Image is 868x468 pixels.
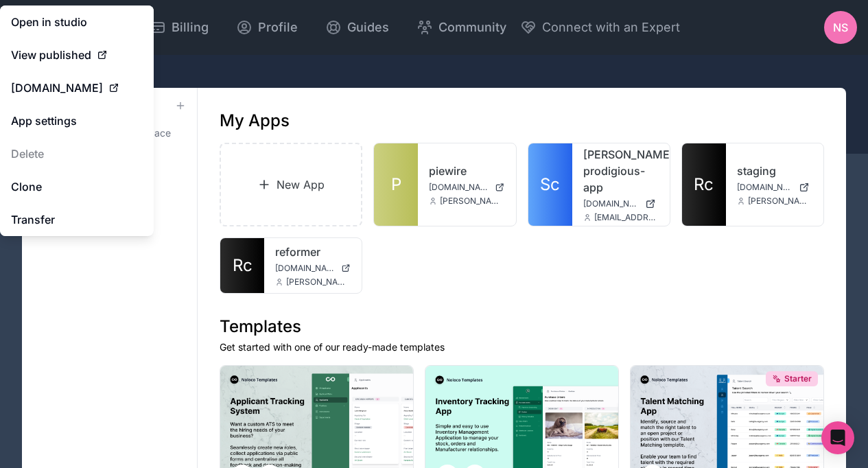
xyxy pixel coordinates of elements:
[520,18,680,37] button: Connect with an Expert
[737,182,793,193] span: [DOMAIN_NAME]
[438,18,506,37] span: Community
[314,12,400,43] a: Guides
[172,18,209,37] span: Billing
[440,196,504,207] span: [PERSON_NAME][EMAIL_ADDRESS][DOMAIN_NAME]
[583,146,659,196] a: [PERSON_NAME]-prodigious-app
[220,316,824,338] h1: Templates
[220,340,824,354] p: Get started with one of our ready-made templates
[11,47,91,63] span: View published
[594,212,659,223] span: [EMAIL_ADDRESS][DOMAIN_NAME]
[583,198,640,209] span: [DOMAIN_NAME]
[275,263,351,274] a: [DOMAIN_NAME]
[374,143,418,226] a: P
[583,198,659,209] a: [DOMAIN_NAME]
[139,12,220,43] a: Billing
[391,174,401,196] span: P
[429,182,489,193] span: [DOMAIN_NAME]
[784,373,812,384] span: Starter
[821,421,854,454] div: Open Intercom Messenger
[540,174,560,196] span: Sc
[220,143,362,226] a: New App
[542,18,680,37] span: Connect with an Expert
[286,277,351,288] span: [PERSON_NAME][EMAIL_ADDRESS][DOMAIN_NAME]
[225,12,309,43] a: Profile
[748,196,812,207] span: [PERSON_NAME][EMAIL_ADDRESS][DOMAIN_NAME]
[275,263,336,274] span: [DOMAIN_NAME]
[220,238,264,293] a: Rc
[11,80,103,96] span: [DOMAIN_NAME]
[737,163,812,179] a: staging
[833,19,848,36] span: NS
[275,244,351,260] a: reformer
[233,255,253,277] span: Rc
[429,182,504,193] a: [DOMAIN_NAME]
[694,174,714,196] span: Rc
[258,18,298,37] span: Profile
[220,110,290,132] h1: My Apps
[406,12,517,43] a: Community
[528,143,572,226] a: Sc
[429,163,504,179] a: piewire
[682,143,726,226] a: Rc
[347,18,389,37] span: Guides
[737,182,812,193] a: [DOMAIN_NAME]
